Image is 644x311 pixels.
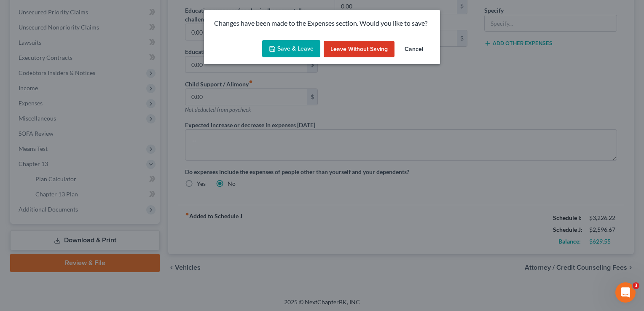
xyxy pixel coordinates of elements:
[262,40,320,58] button: Save & Leave
[615,282,636,303] iframe: Intercom live chat
[633,282,639,289] span: 3
[398,41,430,58] button: Cancel
[214,19,430,28] p: Changes have been made to the Expenses section. Would you like to save?
[324,41,394,58] button: Leave without Saving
